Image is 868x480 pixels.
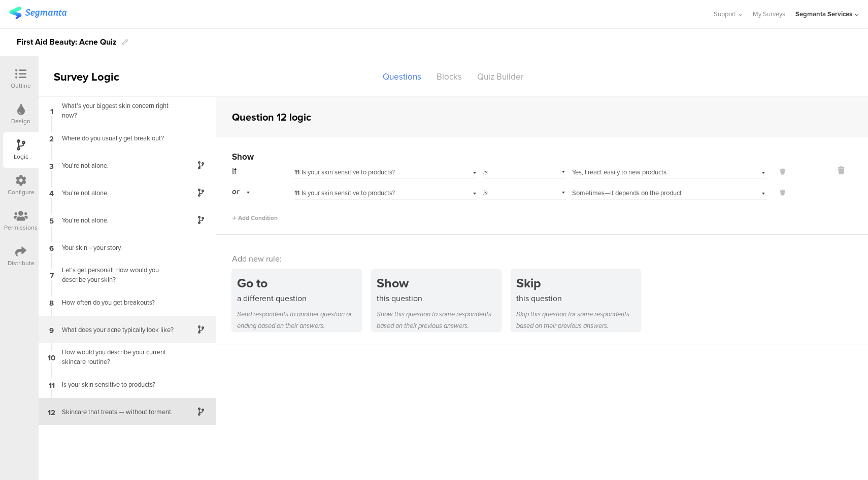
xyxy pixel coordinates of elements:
[232,186,239,197] span: or
[429,68,470,86] div: Blocks
[49,379,55,390] span: 11
[56,325,183,335] div: What does your acne typically look like?
[294,167,395,177] span: Is your skin sensitive to products?
[483,188,488,198] span: is
[4,223,38,232] div: Permissions
[49,297,54,308] span: 8
[56,347,183,366] div: How would you describe your current skincare routine?
[48,406,55,417] span: 12
[516,292,641,304] div: this question
[375,68,429,86] div: Questions
[714,9,736,19] span: Support
[56,101,183,120] div: What’s your biggest skin concern right now?
[56,265,183,284] div: Let’s get personal! How would you describe your skin?
[9,7,66,19] img: segmanta logo
[56,161,183,170] div: You’re not alone.
[14,152,28,161] div: Logic
[377,308,501,331] div: Show this question to some respondents based on their previous answers.
[49,132,54,143] span: 2
[49,160,54,171] span: 3
[470,68,531,86] div: Quiz Builder
[237,308,361,331] div: Send respondents to another question or ending based on their answers.
[377,274,501,292] div: Show
[56,407,183,417] div: Skincare that treats — without torment.
[294,189,299,198] span: 11
[294,168,299,177] span: 11
[8,259,35,268] div: Distribute
[11,117,30,126] div: Design
[56,243,183,252] div: Your skin = your story.
[516,308,641,331] div: Skip this question for some respondents based on their previous answers.
[572,167,666,177] span: Yes, I react easily to new products
[294,189,447,198] div: Is your skin sensitive to products?
[56,133,183,143] div: Where do you usually get break out?
[232,151,254,163] span: Show
[56,215,183,225] div: You’re not alone.
[39,68,155,85] div: Survey Logic
[232,253,853,265] div: Add new rule:
[56,298,183,307] div: How often do you get breakouts?
[377,292,501,304] div: this question
[17,34,117,50] div: First Aid Beauty: Acne Quiz
[516,274,641,292] div: Skip
[232,165,293,177] div: If
[294,168,447,177] div: Is your skin sensitive to products?
[49,187,54,198] span: 4
[50,105,53,116] span: 1
[294,188,395,198] span: Is your skin sensitive to products?
[237,274,361,292] div: Go to
[232,213,278,223] span: Add Condition
[49,214,54,226] span: 5
[483,167,488,177] span: is
[795,9,852,19] div: Segmanta Services
[232,109,311,125] div: Question 12 logic
[56,380,183,389] div: Is your skin sensitive to products?
[56,188,183,198] div: You’re not alone.
[49,242,54,253] span: 6
[8,188,35,197] div: Configure
[572,188,682,198] span: Sometimes—it depends on the product
[237,292,361,304] div: a different question
[11,81,31,90] div: Outline
[48,351,55,362] span: 10
[49,324,54,335] span: 9
[50,269,54,280] span: 7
